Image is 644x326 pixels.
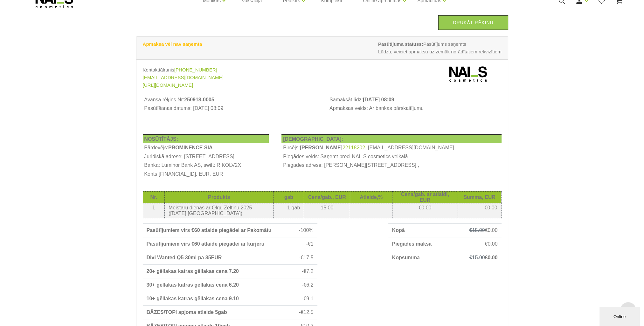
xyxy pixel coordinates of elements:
[281,152,501,161] td: Piegādes veids: Saņemt preci NAI_S cosmetics veikalā
[378,41,423,47] strong: Pasūtījuma statuss:
[147,309,227,315] strong: BĀZES/TOPI apjoma atlaide 5gab
[485,228,488,233] span: €
[143,170,269,179] th: Konts [FINANCIAL_ID], EUR, EUR
[147,228,272,233] strong: Pasūtījumiem virs €60 atlaide piegādei ar Pakomātu
[143,66,317,74] div: Kontakttālrunis
[302,296,313,301] span: -€9.1
[143,74,224,81] a: [EMAIL_ADDRESS][DOMAIN_NAME]
[281,161,501,170] td: Piegādes adrese: [PERSON_NAME][STREET_ADDRESS] ,
[378,40,502,56] span: Pasūtījums saņemts Lūdzu, veiciet apmaksu uz zemāk norādītajiem rekvizītiem
[438,15,508,30] a: Drukāt rēķinu
[143,95,315,104] th: Avansa rēķins Nr:
[143,134,269,143] th: NOSŪTĪTĀJS:
[174,66,217,74] a: [PHONE_NUMBER]
[488,241,497,247] span: 0.00
[302,268,313,274] span: -€7.2
[143,203,164,218] td: 1
[299,309,313,315] span: -€12.5
[472,255,485,260] s: 15.00
[302,282,313,288] span: -€6.2
[184,97,214,102] b: 250918-0005
[472,228,485,233] s: 15.00
[392,203,458,218] td: €0.00
[281,143,501,152] td: Pircējs: , [EMAIL_ADDRESS][DOMAIN_NAME]
[147,282,239,288] strong: 30+ gēllakas katras gēllakas cena 6.20
[350,191,392,203] th: Atlaide,%
[599,306,641,326] iframe: chat widget
[168,145,213,150] b: PROMINENCE SIA
[343,145,365,151] a: 22118202
[143,81,193,89] a: [URL][DOMAIN_NAME]
[274,191,304,203] th: gab
[485,241,488,247] span: €
[458,203,501,218] td: €0.00
[469,228,472,233] s: €
[328,104,501,113] td: Apmaksas veids: Ar bankas pārskaitījumu
[164,203,273,218] td: Meistaru dienas ar Olgu Zeltiņu 2025 ([DATE] [GEOGRAPHIC_DATA])
[485,255,488,260] span: €
[458,191,501,203] th: Summa, EUR
[363,97,394,102] b: [DATE] 08:09
[304,203,350,218] td: 15.00
[469,255,472,260] s: €
[143,41,202,47] strong: Apmaksa vēl nav saņemta
[143,104,315,113] td: Pasūtīšanas datums: [DATE] 08:09
[147,296,239,301] strong: 10+ gēllakas katras gēllakas cena 9.10
[392,191,458,203] th: Cena/gab. ar atlaidi, EUR
[274,203,304,218] td: 1 gab
[299,228,313,233] span: -100%
[488,228,497,233] span: 0.00
[143,113,315,122] td: Avansa rēķins izdrukāts: [DATE] 08:09:53
[281,134,501,143] th: [DEMOGRAPHIC_DATA]:
[328,95,501,104] th: Samaksāt līdz:
[164,191,273,203] th: Produkts
[143,143,269,152] td: Pārdevējs:
[143,161,269,170] th: Banka: Luminor Bank AS, swift: RIKOLV2X
[147,241,265,247] strong: Pasūtījumiem virs €60 atlaide piegādei ar kurjeru
[143,152,269,161] th: Juridiskā adrese: [STREET_ADDRESS]
[392,228,405,233] strong: Kopā
[143,191,164,203] th: Nr.
[392,241,432,247] strong: Piegādes maksa
[306,241,313,247] span: -€1
[304,191,350,203] th: Cena/gab., EUR
[392,255,420,260] strong: Kopsumma
[147,255,222,260] strong: Divi Wanted Q5 30ml pa 35EUR
[300,145,343,150] b: [PERSON_NAME]
[488,255,497,260] span: 0.00
[147,268,239,274] strong: 20+ gēllakas katras gēllakas cena 7.20
[299,255,313,260] span: -€17.5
